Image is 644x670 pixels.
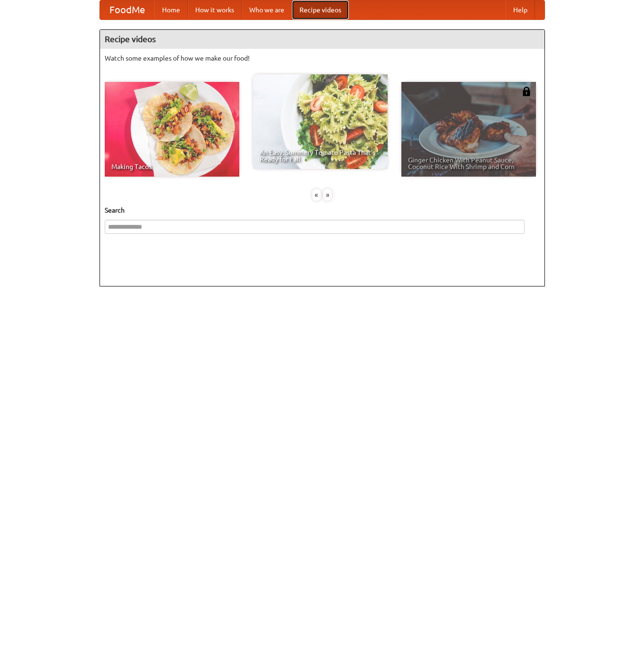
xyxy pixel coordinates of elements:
a: Making Tacos [105,82,239,177]
a: FoodMe [100,0,154,19]
p: Watch some examples of how we make our food! [105,54,540,63]
a: Who we are [242,0,292,19]
a: How it works [188,0,242,19]
img: 483408.png [522,87,531,96]
span: An Easy, Summery Tomato Pasta That's Ready for Fall [260,149,381,162]
a: An Easy, Summery Tomato Pasta That's Ready for Fall [253,74,388,169]
a: Recipe videos [292,0,349,19]
div: « [312,189,321,201]
a: Help [506,0,535,19]
span: Making Tacos [111,163,233,170]
div: » [323,189,332,201]
h4: Recipe videos [100,30,544,49]
a: Home [154,0,188,19]
h5: Search [105,205,540,215]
